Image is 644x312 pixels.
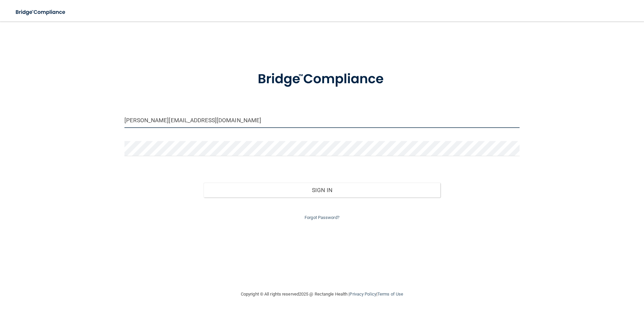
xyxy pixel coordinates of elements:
a: Privacy Policy [350,292,376,297]
a: Forgot Password? [305,215,339,220]
iframe: Drift Widget Chat Controller [528,264,636,291]
button: Sign In [204,183,441,197]
a: Terms of Use [377,292,403,297]
img: bridge_compliance_login_screen.278c3ca4.svg [244,62,400,97]
img: bridge_compliance_login_screen.278c3ca4.svg [10,5,72,19]
input: Email [124,113,520,128]
div: Copyright © All rights reserved 2025 @ Rectangle Health | | [200,283,444,305]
